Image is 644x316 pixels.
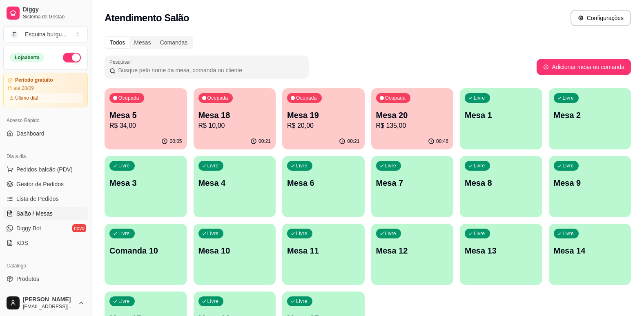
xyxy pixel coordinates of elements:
article: até 28/09 [13,85,34,91]
p: Mesa 3 [109,177,182,189]
button: LivreMesa 12 [371,224,454,285]
a: Complementos [3,287,88,300]
p: Mesa 10 [198,245,271,256]
button: OcupadaMesa 18R$ 10,0000:21 [194,88,276,149]
button: LivreMesa 3 [105,156,187,217]
p: Mesa 7 [376,177,449,189]
a: Produtos [3,272,88,285]
button: LivreMesa 11 [282,224,365,285]
p: R$ 34,00 [109,121,182,131]
p: Livre [207,298,219,305]
a: Gestor de Pedidos [3,178,88,191]
button: LivreMesa 14 [549,224,631,285]
p: Ocupada [385,95,406,101]
div: Todos [105,37,129,48]
span: Sistema de Gestão [23,13,85,20]
button: LivreMesa 2 [549,88,631,149]
button: OcupadaMesa 19R$ 20,0000:21 [282,88,365,149]
article: Período gratuito [15,77,53,83]
a: Dashboard [3,127,88,140]
p: Ocupada [207,95,228,101]
button: LivreMesa 10 [194,224,276,285]
span: [EMAIL_ADDRESS][DOMAIN_NAME] [23,303,75,310]
p: Livre [207,162,219,169]
a: KDS [3,236,88,249]
button: LivreMesa 6 [282,156,365,217]
p: 00:21 [258,138,271,145]
span: Produtos [16,275,39,283]
button: LivreMesa 13 [460,224,542,285]
p: Mesa 19 [287,109,360,121]
span: E [10,30,18,38]
button: LivreMesa 9 [549,156,631,217]
button: OcupadaMesa 5R$ 34,0000:05 [105,88,187,149]
span: KDS [16,239,28,247]
p: 00:05 [169,138,182,145]
span: Gestor de Pedidos [16,180,64,188]
p: Mesa 4 [198,177,271,189]
div: Mesas [129,37,155,48]
p: Livre [474,162,485,169]
p: Mesa 20 [376,109,449,121]
p: R$ 20,00 [287,121,360,131]
article: Último dia! [15,95,38,101]
p: Ocupada [118,95,139,101]
p: R$ 135,00 [376,121,449,131]
p: Livre [563,162,574,169]
button: LivreMesa 1 [460,88,542,149]
p: Livre [118,230,130,237]
span: Diggy [23,6,85,13]
p: Ocupada [296,95,317,101]
span: Lista de Pedidos [16,195,59,203]
button: OcupadaMesa 20R$ 135,0000:46 [371,88,454,149]
button: Adicionar mesa ou comanda [537,59,631,75]
p: Livre [296,162,308,169]
span: Pedidos balcão (PDV) [16,165,73,174]
p: Livre [118,298,130,305]
p: Mesa 14 [554,245,626,256]
p: Mesa 9 [554,177,626,189]
div: Dia a dia [3,150,88,163]
button: LivreMesa 8 [460,156,542,217]
p: Mesa 12 [376,245,449,256]
p: Livre [563,95,574,101]
p: Livre [474,95,485,101]
button: Configurações [570,10,631,26]
div: Esquina burgu ... [25,30,67,38]
label: Pesquisar [109,58,134,65]
p: Mesa 11 [287,245,360,256]
p: Livre [296,230,308,237]
h2: Atendimento Salão [105,11,189,24]
p: Comanda 10 [109,245,182,256]
input: Pesquisar [116,66,304,74]
button: LivreMesa 7 [371,156,454,217]
button: Pedidos balcão (PDV) [3,163,88,176]
p: Mesa 13 [465,245,537,256]
p: Mesa 2 [554,109,626,121]
button: LivreMesa 4 [194,156,276,217]
p: R$ 10,00 [198,121,271,131]
p: Livre [118,162,130,169]
div: Comandas [156,37,192,48]
button: Select a team [3,26,88,42]
a: Salão / Mesas [3,207,88,220]
p: Livre [385,162,397,169]
p: 00:46 [436,138,448,145]
span: [PERSON_NAME] [23,296,75,303]
a: Período gratuitoaté 28/09Último dia! [3,73,88,107]
p: Mesa 18 [198,109,271,121]
p: Livre [207,230,219,237]
p: Livre [296,298,308,305]
div: Acesso Rápido [3,114,88,127]
p: Mesa 5 [109,109,182,121]
p: 00:21 [347,138,359,145]
div: Loja aberta [10,53,44,62]
p: Livre [385,230,397,237]
div: Catálogo [3,259,88,272]
span: Diggy Bot [16,224,41,232]
p: Mesa 6 [287,177,360,189]
p: Livre [474,230,485,237]
span: Salão / Mesas [16,209,53,218]
button: LivreComanda 10 [105,224,187,285]
span: Dashboard [16,129,45,138]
